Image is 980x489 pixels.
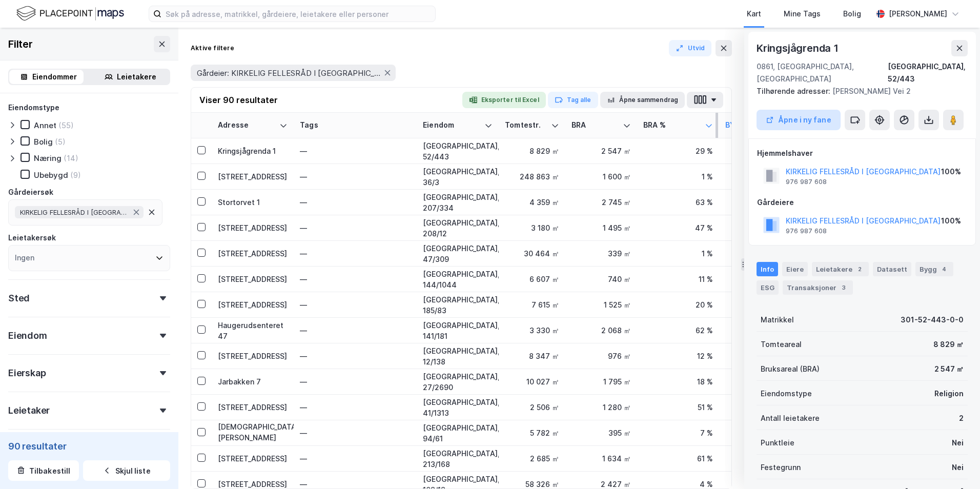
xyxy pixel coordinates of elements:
div: [STREET_ADDRESS] [218,299,288,310]
div: 2 [959,412,964,424]
div: — [300,425,411,441]
div: 90 resultater [8,440,170,452]
div: 3 [839,282,849,293]
div: Gårdeiersøk [8,186,53,198]
div: 1 072 ㎡ [725,376,785,387]
div: [GEOGRAPHIC_DATA], 36/3 [423,166,493,188]
div: 29 % [643,146,713,156]
div: Kart [747,8,761,20]
div: Bruksareal (BRA) [761,363,820,375]
div: 11 % [643,274,713,284]
div: [GEOGRAPHIC_DATA], 52/443 [888,60,968,85]
div: Festegrunn [761,461,801,474]
button: Eksporter til Excel [462,92,546,108]
div: 30 464 ㎡ [505,248,559,259]
div: 18 % [643,376,713,387]
div: Religion [934,388,964,400]
button: Tilbakestill [8,460,79,481]
div: 339 ㎡ [571,248,631,259]
div: Eiendomstype [761,388,812,400]
div: Ingen [15,252,34,264]
div: Gårdeiere [757,196,967,209]
div: Leietakere [117,71,156,83]
div: BRA % [643,120,701,130]
div: 3 180 ㎡ [505,222,559,233]
button: Tag alle [548,92,598,108]
button: Utvid [669,40,712,56]
div: Transaksjoner [783,280,853,295]
div: Leietakere [812,262,869,276]
div: — [300,451,411,467]
div: 3 330 ㎡ [505,325,559,336]
div: Matrikkel [761,314,794,326]
div: 2 547 ㎡ [934,363,964,375]
div: (9) [70,170,81,180]
div: — [300,194,411,211]
div: [GEOGRAPHIC_DATA], 213/168 [423,448,493,470]
div: [GEOGRAPHIC_DATA], 141/181 [423,320,493,341]
div: Bolig [843,8,861,20]
div: 2 506 ㎡ [505,402,559,413]
div: 248 863 ㎡ [505,171,559,182]
div: [STREET_ADDRESS] [218,402,288,413]
div: Hjemmelshaver [757,147,967,159]
div: 1 525 ㎡ [571,299,631,310]
div: 1 589 ㎡ [725,197,785,208]
div: Haugerudsenteret 47 [218,320,288,341]
div: [DEMOGRAPHIC_DATA] [PERSON_NAME] vei 3 [218,421,288,444]
div: 1 081 ㎡ [725,325,785,336]
div: Viser 90 resultater [199,94,278,106]
div: [GEOGRAPHIC_DATA], 47/309 [423,243,493,264]
div: — [300,399,411,416]
iframe: Chat Widget [929,440,980,489]
span: KIRKELIG FELLESRÅD I [GEOGRAPHIC_DATA] [20,208,130,216]
div: [GEOGRAPHIC_DATA], 27/2690 [423,371,493,393]
div: Eierskap [8,367,46,379]
div: 1 274 ㎡ [725,274,785,284]
div: 6 607 ㎡ [505,274,559,284]
div: 1 031 ㎡ [725,402,785,413]
div: 1 795 ㎡ [571,376,631,387]
div: Bolig [34,137,53,147]
div: (55) [58,120,74,130]
div: [GEOGRAPHIC_DATA], 41/1313 [423,397,493,418]
div: 47 % [643,222,713,233]
div: 1 783 ㎡ [725,171,785,182]
div: 2 [854,264,865,274]
div: [GEOGRAPHIC_DATA], 12/138 [423,345,493,367]
div: 1 % [643,171,713,182]
div: 20 % [643,299,713,310]
div: Eiere [782,262,808,276]
div: 301-52-443-0-0 [901,314,964,326]
div: Adresse [218,120,275,130]
div: [STREET_ADDRESS] [218,453,288,464]
div: (14) [64,153,78,163]
div: Eiendomstype [8,101,59,114]
div: 976 987 608 [786,178,827,186]
div: Eiendom [423,120,480,130]
div: 1 301 ㎡ [725,248,785,259]
input: Søk på adresse, matrikkel, gårdeiere, leietakere eller personer [161,6,435,22]
div: [STREET_ADDRESS] [218,248,288,259]
div: [STREET_ADDRESS] [218,222,288,233]
div: 62 % [643,325,713,336]
img: logo.f888ab2527a4732fd821a326f86c7f29.svg [16,5,124,23]
div: 100% [941,215,961,227]
div: Næring [34,153,62,163]
div: 1 107 ㎡ [725,299,785,310]
div: 1 001 ㎡ [725,453,785,464]
div: 740 ㎡ [571,274,631,284]
div: 976 987 608 [786,227,827,235]
div: 1 863 ㎡ [725,146,785,156]
div: Kontrollprogram for chat [929,440,980,489]
div: — [300,143,411,159]
div: [GEOGRAPHIC_DATA], 185/83 [423,294,493,316]
div: 7 % [643,427,713,438]
div: Bygg [915,262,953,276]
div: — [300,297,411,313]
div: [PERSON_NAME] Vei 2 [757,85,959,97]
div: 1 344 ㎡ [725,222,785,233]
div: 63 % [643,197,713,208]
div: Datasett [873,262,911,276]
div: 1 % [643,248,713,259]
